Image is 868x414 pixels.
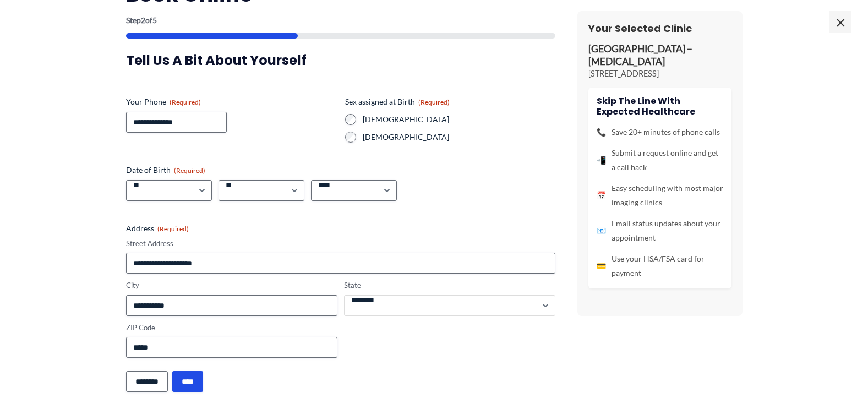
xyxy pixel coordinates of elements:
[597,96,723,117] h4: Skip the line with Expected Healthcare
[597,146,723,175] li: Submit a request online and get a call back
[174,166,205,175] span: (Required)
[126,223,189,234] legend: Address
[126,17,555,24] p: Step of
[126,323,337,333] label: ZIP Code
[157,225,189,233] span: (Required)
[597,224,606,238] span: 📧
[588,22,731,35] h3: Your Selected Clinic
[126,165,205,176] legend: Date of Birth
[345,96,450,107] legend: Sex assigned at Birth
[597,216,723,245] li: Email status updates about your appointment
[829,11,851,33] span: ×
[126,52,555,69] h3: Tell us a bit about yourself
[597,153,606,167] span: 📲
[126,280,337,291] label: City
[170,98,201,106] span: (Required)
[597,181,723,210] li: Easy scheduling with most major imaging clinics
[126,238,555,249] label: Street Address
[588,43,731,68] p: [GEOGRAPHIC_DATA] – [MEDICAL_DATA]
[141,15,145,25] span: 2
[597,252,723,280] li: Use your HSA/FSA card for payment
[418,98,450,106] span: (Required)
[597,188,606,203] span: 📅
[344,280,555,291] label: State
[597,259,606,273] span: 💳
[597,125,723,139] li: Save 20+ minutes of phone calls
[363,132,555,143] label: [DEMOGRAPHIC_DATA]
[152,15,157,25] span: 5
[126,96,336,107] label: Your Phone
[597,125,606,139] span: 📞
[588,68,731,79] p: [STREET_ADDRESS]
[363,114,555,125] label: [DEMOGRAPHIC_DATA]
